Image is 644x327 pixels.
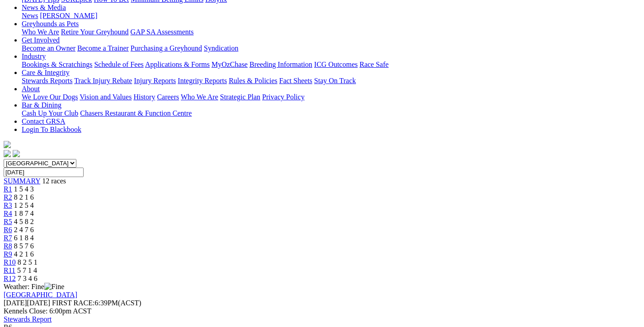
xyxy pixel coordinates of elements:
input: Select date [4,168,84,177]
a: News & Media [22,4,66,11]
a: Syndication [204,44,238,52]
a: Care & Integrity [22,69,70,76]
a: R5 [4,218,12,225]
a: History [133,93,155,101]
span: 8 2 5 1 [18,258,38,266]
div: Industry [22,61,640,69]
a: Breeding Information [249,61,312,68]
a: ICG Outcomes [314,61,357,68]
img: logo-grsa-white.png [4,141,11,148]
a: Applications & Forms [145,61,210,68]
span: [DATE] [4,299,27,307]
a: [GEOGRAPHIC_DATA] [4,291,77,299]
a: MyOzChase [212,61,248,68]
span: 8 5 7 6 [14,242,34,250]
span: 6 1 8 4 [14,234,34,242]
a: Vision and Values [80,93,132,101]
a: Industry [22,52,46,60]
a: Retire Your Greyhound [61,28,129,36]
a: Fact Sheets [279,77,312,84]
a: R12 [4,275,16,282]
span: 1 5 4 3 [14,185,34,193]
a: Schedule of Fees [94,61,143,68]
a: R9 [4,250,12,258]
span: 8 2 1 6 [14,193,34,201]
span: 2 4 7 6 [14,226,34,234]
span: FIRST RACE: [52,299,94,307]
span: 7 3 4 6 [18,275,38,282]
a: Who We Are [181,93,218,101]
div: About [22,93,640,101]
span: 5 7 1 4 [17,266,37,274]
a: Bar & Dining [22,101,61,109]
span: 4 2 1 6 [14,250,34,258]
img: Fine [44,283,64,291]
a: Who We Are [22,28,59,36]
a: [PERSON_NAME] [40,12,97,19]
span: 1 8 7 4 [14,210,34,217]
a: We Love Our Dogs [22,93,78,101]
a: Purchasing a Greyhound [131,44,202,52]
a: Privacy Policy [262,93,305,101]
a: SUMMARY [4,177,40,185]
a: Get Involved [22,36,60,44]
a: R4 [4,210,12,217]
div: Bar & Dining [22,109,640,117]
a: About [22,85,40,93]
a: Become a Trainer [77,44,129,52]
a: Rules & Policies [229,77,277,84]
a: R3 [4,201,12,209]
a: Stay On Track [314,77,356,84]
a: Greyhounds as Pets [22,20,79,28]
a: Race Safe [359,61,388,68]
a: R8 [4,242,12,250]
a: R7 [4,234,12,242]
a: Become an Owner [22,44,75,52]
div: News & Media [22,12,640,20]
a: Chasers Restaurant & Function Centre [80,109,192,117]
a: Login To Blackbook [22,126,81,133]
a: R10 [4,258,16,266]
a: Integrity Reports [178,77,227,84]
a: Bookings & Scratchings [22,61,92,68]
a: Careers [157,93,179,101]
span: Weather: Fine [4,283,64,290]
span: 6:39PM(ACST) [52,299,141,307]
a: Contact GRSA [22,117,65,125]
a: Strategic Plan [220,93,260,101]
a: R1 [4,185,12,193]
a: Stewards Report [4,315,52,323]
span: 12 races [42,177,66,185]
a: Injury Reports [134,77,176,84]
div: Kennels Close: 6:00pm ACST [4,307,640,315]
img: twitter.svg [13,150,20,157]
a: Stewards Reports [22,77,72,84]
a: Track Injury Rebate [74,77,132,84]
span: 4 5 8 2 [14,218,34,225]
span: [DATE] [4,299,50,307]
a: Cash Up Your Club [22,109,78,117]
a: R11 [4,266,15,274]
div: Greyhounds as Pets [22,28,640,36]
img: facebook.svg [4,150,11,157]
a: News [22,12,38,19]
div: Care & Integrity [22,77,640,85]
div: Get Involved [22,44,640,52]
a: R6 [4,226,12,234]
span: 1 2 5 4 [14,201,34,209]
a: GAP SA Assessments [131,28,194,36]
a: R2 [4,193,12,201]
